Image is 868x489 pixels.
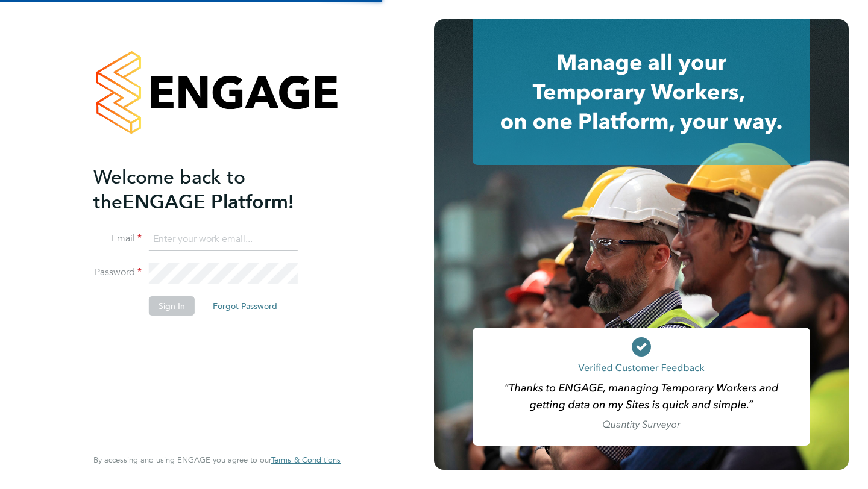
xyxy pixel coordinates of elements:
span: Terms & Conditions [271,455,341,465]
span: Welcome back to the [93,166,245,214]
h2: ENGAGE Platform! [93,165,329,214]
button: Forgot Password [203,296,287,316]
span: By accessing and using ENGAGE you agree to our [93,455,341,465]
label: Password [93,266,142,279]
a: Terms & Conditions [271,455,341,465]
label: Email [93,232,142,245]
input: Enter your work email... [149,229,298,251]
button: Sign In [149,296,195,316]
